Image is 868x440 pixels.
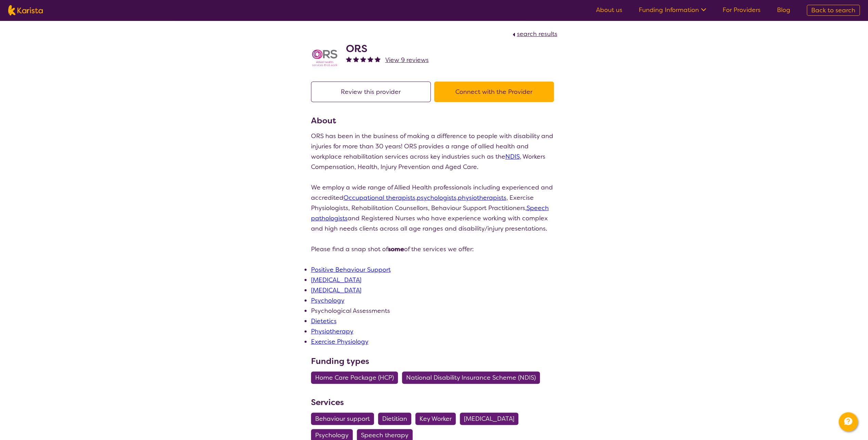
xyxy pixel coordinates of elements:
img: fullstar [375,56,380,62]
span: search results [517,30,557,38]
h3: Services [311,396,557,408]
h3: Funding types [311,355,557,367]
a: View 9 reviews [385,55,429,65]
a: [MEDICAL_DATA] [460,415,522,423]
li: Psychological Assessments [311,306,557,316]
span: [MEDICAL_DATA] [464,413,514,425]
a: Funding Information [639,6,706,14]
img: fullstar [367,56,373,62]
img: fullstar [360,56,366,62]
a: Speech therapy [357,431,417,439]
button: Connect with the Provider [434,82,554,102]
span: National Disability Insurance Scheme (NDIS) [406,371,536,384]
a: [MEDICAL_DATA] [311,286,361,294]
a: Back to search [807,5,860,16]
span: Key Worker [419,413,452,425]
a: Review this provider [311,88,434,96]
span: Home Care Package (HCP) [315,371,394,384]
a: physiotherapists [458,194,506,202]
a: NDIS [505,152,520,161]
h3: About [311,114,557,127]
a: Dietitian [378,415,415,423]
a: Psychology [311,431,357,439]
a: National Disability Insurance Scheme (NDIS) [402,374,544,382]
a: Dietetics [311,317,337,325]
a: Positive Behaviour Support [311,266,391,274]
a: About us [596,6,622,14]
a: Behaviour support [311,415,378,423]
span: View 9 reviews [385,56,429,64]
img: fullstar [346,56,352,62]
a: Connect with the Provider [434,88,557,96]
a: Blog [777,6,790,14]
img: Karista logo [8,5,43,15]
p: ORS has been in the business of making a difference to people with disability and injuries for mo... [311,131,557,172]
a: psychologists [417,194,456,202]
span: Dietitian [382,413,407,425]
img: nspbnteb0roocrxnmwip.png [311,44,338,72]
h2: ORS [346,42,429,55]
p: Please find a snap shot of of the services we offer: [311,244,557,254]
a: search results [511,30,557,38]
a: For Providers [723,6,761,14]
span: Behaviour support [315,413,370,425]
a: Occupational therapists [344,194,415,202]
span: Back to search [811,6,855,14]
a: [MEDICAL_DATA] [311,276,361,284]
a: Key Worker [415,415,460,423]
strong: some [388,245,404,253]
a: Physiotherapy [311,327,353,335]
a: Exercise Physiology [311,338,368,346]
img: fullstar [353,56,359,62]
button: Review this provider [311,82,431,102]
p: We employ a wide range of Allied Health professionals including experienced and accredited , , , ... [311,182,557,234]
a: Psychology [311,296,345,305]
button: Channel Menu [839,412,858,431]
a: Home Care Package (HCP) [311,374,402,382]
